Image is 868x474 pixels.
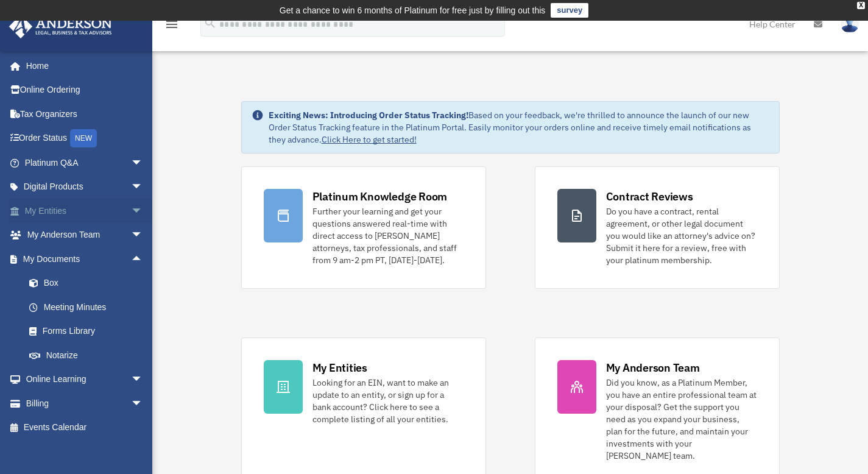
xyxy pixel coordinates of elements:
a: Online Learningarrow_drop_down [9,367,161,392]
a: Meeting Minutes [17,295,161,319]
span: arrow_drop_down [131,367,155,392]
a: Online Ordering [9,78,161,102]
span: arrow_drop_down [131,223,155,248]
div: Further your learning and get your questions answered real-time with direct access to [PERSON_NAM... [312,205,464,266]
i: menu [164,17,179,32]
a: Tax Organizers [9,102,161,126]
div: My Anderson Team [606,360,700,375]
div: Based on your feedback, we're thrilled to announce the launch of our new Order Status Tracking fe... [269,109,769,146]
div: My Entities [312,360,367,375]
a: Notarize [17,343,161,367]
a: Forms Library [17,319,161,344]
div: Did you know, as a Platinum Member, you have an entire professional team at your disposal? Get th... [606,377,757,462]
a: Box [17,271,161,295]
div: Looking for an EIN, want to make an update to an entity, or sign up for a bank account? Click her... [312,377,464,425]
a: My Anderson Teamarrow_drop_down [9,223,161,247]
img: User Pic [841,15,859,33]
span: arrow_drop_up [131,247,155,272]
span: arrow_drop_down [131,150,155,175]
a: Home [9,54,155,78]
span: arrow_drop_down [131,199,155,224]
a: menu [164,21,179,32]
strong: Exciting News: Introducing Order Status Tracking! [269,110,468,121]
div: NEW [70,129,97,147]
a: Click Here to get started! [322,134,417,145]
a: Events Calendar [9,416,161,440]
a: My Entitiesarrow_drop_down [9,199,161,223]
a: Platinum Knowledge Room Further your learning and get your questions answered real-time with dire... [241,166,486,289]
i: search [203,16,217,30]
div: close [857,2,865,9]
span: arrow_drop_down [131,175,155,200]
img: Anderson Advisors Platinum Portal [5,15,116,38]
a: Order StatusNEW [9,126,161,151]
div: Contract Reviews [606,189,693,204]
span: arrow_drop_down [131,391,155,416]
a: Billingarrow_drop_down [9,391,161,416]
a: My Documentsarrow_drop_up [9,247,161,271]
div: Do you have a contract, rental agreement, or other legal document you would like an attorney's ad... [606,205,757,266]
a: Digital Productsarrow_drop_down [9,175,161,199]
a: Contract Reviews Do you have a contract, rental agreement, or other legal document you would like... [535,166,780,289]
a: survey [551,3,588,18]
div: Get a chance to win 6 months of Platinum for free just by filling out this [280,3,546,18]
a: Platinum Q&Aarrow_drop_down [9,150,161,175]
div: Platinum Knowledge Room [312,189,448,204]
